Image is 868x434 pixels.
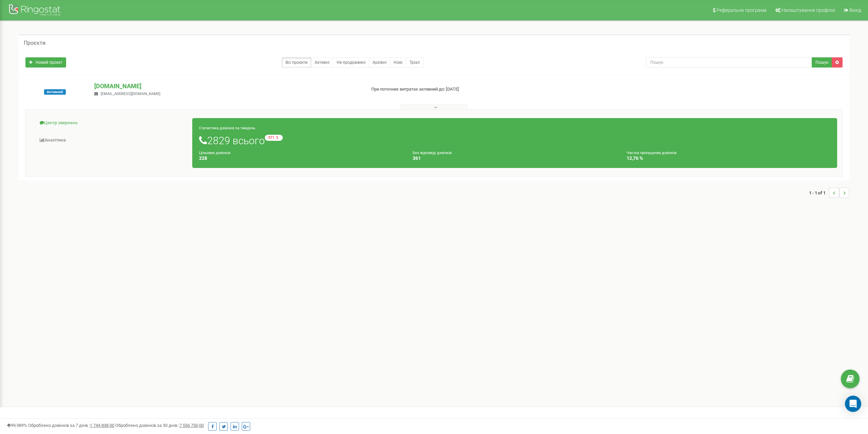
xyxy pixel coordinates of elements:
a: Архівні [369,57,390,68]
a: Нові [390,57,406,68]
a: Аналiтика [31,132,193,149]
p: При поточних витратах активний до: [DATE] [371,86,568,93]
small: Цільових дзвінків [199,151,230,155]
a: Центр звернень [31,115,193,131]
span: 1 - 1 of 1 [809,188,829,198]
span: Реферальна програма [716,7,767,13]
a: Всі проєкти [282,57,311,68]
h4: 361 [413,156,616,161]
span: [EMAIL_ADDRESS][DOMAIN_NAME] [101,92,160,96]
input: Пошук [646,57,812,68]
a: Активні [311,57,333,68]
small: -371 [265,135,283,141]
a: Новий проєкт [25,57,66,68]
a: Тріал [406,57,423,68]
button: Пошук [812,57,832,68]
small: Статистика дзвінків за тиждень [199,126,255,130]
span: Налаштування профілю [782,7,835,13]
small: Частка пропущених дзвінків [627,151,676,155]
h4: 12,76 % [627,156,830,161]
small: Без відповіді дзвінків [413,151,452,155]
h4: 228 [199,156,403,161]
h1: 2829 всього [199,135,830,146]
a: Не продовжені [333,57,369,68]
nav: ... [809,181,849,205]
h5: Проєкти [24,40,45,46]
span: Вихід [849,7,861,13]
p: [DOMAIN_NAME] [94,82,360,91]
span: Активний [44,89,66,95]
div: Open Intercom Messenger [845,396,861,412]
